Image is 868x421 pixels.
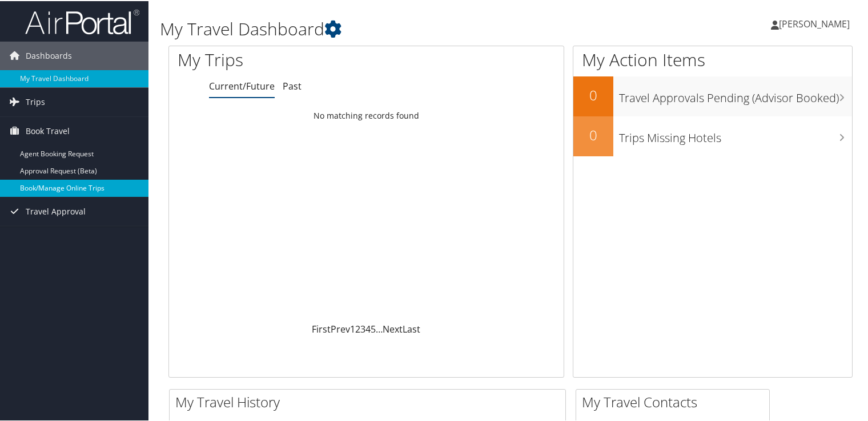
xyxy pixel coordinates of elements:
[619,123,852,145] h3: Trips Missing Hotels
[331,322,350,334] a: Prev
[26,116,70,144] span: Book Travel
[25,7,139,34] img: airportal-logo.png
[582,391,769,411] h2: My Travel Contacts
[403,322,420,334] a: Last
[209,79,275,91] a: Current/Future
[178,47,391,71] h1: My Trips
[26,87,45,115] span: Trips
[160,16,628,40] h1: My Travel Dashboard
[312,322,331,334] a: First
[779,17,850,29] span: [PERSON_NAME]
[573,84,613,104] h2: 0
[175,391,565,411] h2: My Travel History
[573,115,852,155] a: 0Trips Missing Hotels
[573,124,613,144] h2: 0
[283,79,302,91] a: Past
[573,47,852,71] h1: My Action Items
[371,322,376,334] a: 5
[573,75,852,115] a: 0Travel Approvals Pending (Advisor Booked)
[169,104,564,125] td: No matching records found
[350,322,355,334] a: 1
[365,322,371,334] a: 4
[355,322,360,334] a: 2
[619,83,852,105] h3: Travel Approvals Pending (Advisor Booked)
[26,196,86,225] span: Travel Approval
[771,6,861,40] a: [PERSON_NAME]
[383,322,403,334] a: Next
[376,322,383,334] span: …
[26,41,72,69] span: Dashboards
[360,322,365,334] a: 3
